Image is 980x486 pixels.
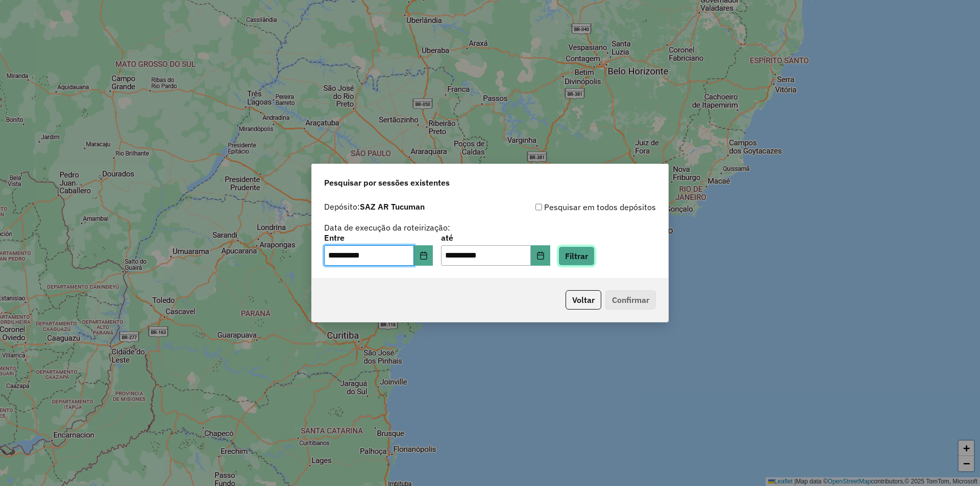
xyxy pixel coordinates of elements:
button: Choose Date [414,245,433,266]
label: Entre [324,232,433,244]
label: até [441,232,550,244]
span: Pesquisar por sessões existentes [324,176,450,189]
button: Voltar [566,290,601,310]
label: Data de execução da roteirização: [324,221,450,234]
button: Filtrar [558,246,595,266]
label: Depósito: [324,200,425,213]
button: Choose Date [531,245,550,266]
strong: SAZ AR Tucuman [360,201,425,212]
div: Pesquisar em todos depósitos [490,201,656,213]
